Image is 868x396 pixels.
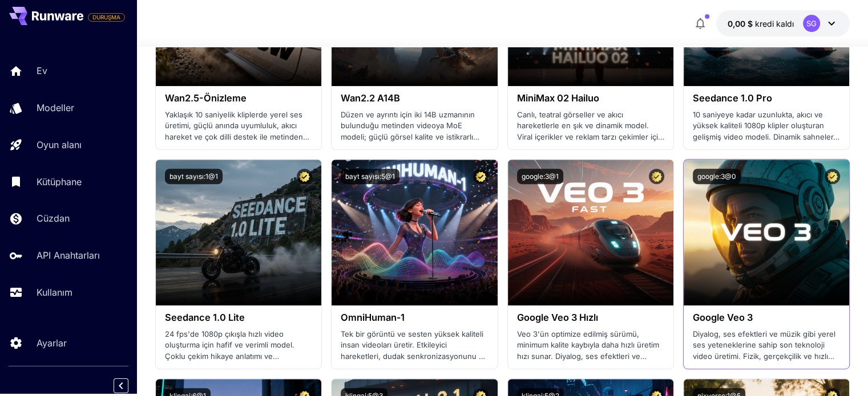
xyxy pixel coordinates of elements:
[169,172,218,181] font: bayt sayısı:1@1
[473,169,488,184] button: Sertifikalı Model – En iyi performans için onaylanmış ve ticari lisansı içermektedir.
[165,92,247,104] font: Wan2.5-Önizleme
[806,19,817,28] font: SG
[517,92,599,104] font: MiniMax 02 Hailuo
[341,110,482,164] font: Düzen ve ayrıntı için iki 14B uzmanının bulunduğu metinden videoya MoE modeli; güçlü görsel kalit...
[114,378,128,393] button: Kenar çubuğunu daralt
[37,176,82,187] font: Kütüphane
[649,169,664,184] button: Sertifikalı Model – En iyi performans için onaylanmış ve ticari lisansı içermektedir.
[508,160,673,305] img: alt
[122,375,137,396] div: Kenar çubuğunu daralt
[345,172,395,181] font: bayt sayısı:5@1
[341,92,400,104] font: Wan2.2 A14B
[517,110,664,153] font: Canlı, teatral görseller ve akıcı hareketlerle en şık ve dinamik model. Viral içerikler ve reklam...
[716,10,850,36] button: $0.00SG
[517,329,659,394] font: Veo 3'ün optimize edilmiş sürümü, minimum kalite kaybıyla daha hızlı üretim hızı sunar. Diyalog, ...
[37,65,47,76] font: Ev
[297,169,312,184] button: Sertifikalı Model – En iyi performans için onaylanmış ve ticari lisansı içermektedir.
[165,110,309,164] font: Yaklaşık 10 saniyelik kliplerde yerel ses üretimi, güçlü anında uyumluluk, akıcı hareket ve çok d...
[693,92,772,104] font: Seedance 1.0 Pro
[165,169,223,184] button: bayt sayısı:1@1
[37,250,100,261] font: API Anahtarları
[37,337,67,349] font: Ayarlar
[88,10,125,24] span: Platformun tüm işlevlerini etkinleştirmek için ödeme kartınızı ekleyin.
[728,18,794,30] div: $0.00
[37,287,72,298] font: Kullanım
[37,102,74,113] font: Modeller
[693,169,741,184] button: google:3@0
[165,329,302,372] font: 24 fps'de 1080p çıkışla hızlı video oluşturma için hafif ve verimli model. Çoklu çekim hikaye anl...
[522,172,559,181] font: google:3@1
[728,19,753,28] font: 0,00 $
[517,169,563,184] button: google:3@1
[341,169,399,184] button: bayt sayısı:5@1
[341,312,405,323] font: OmniHuman‑1
[517,312,598,323] font: Google Veo 3 Hızlı
[37,139,82,150] font: Oyun alanı
[92,14,120,21] font: DURUŞMA
[156,160,321,305] img: alt
[755,19,794,28] font: kredi kaldı
[825,169,840,184] button: Sertifikalı Model – En iyi performans için onaylanmış ve ticari lisansı içermektedir.
[693,312,753,323] font: Google Veo 3
[697,172,736,181] font: google:3@0
[37,213,70,224] font: Cüzdan
[693,110,839,164] font: 10 saniyeye kadar uzunlukta, akıcı ve yüksek kaliteli 1080p klipler oluşturan gelişmiş video mode...
[165,312,245,323] font: Seedance 1.0 Lite
[332,160,497,305] img: alt
[684,160,849,305] img: alt
[693,329,835,372] font: Diyalog, ses efektleri ve müzik gibi yerel ses yeteneklerine sahip son teknoloji video üretimi. F...
[341,329,487,372] font: Tek bir görüntü ve sesten yüksek kaliteli insan videoları üretir. Etkileyici hareketleri, dudak s...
